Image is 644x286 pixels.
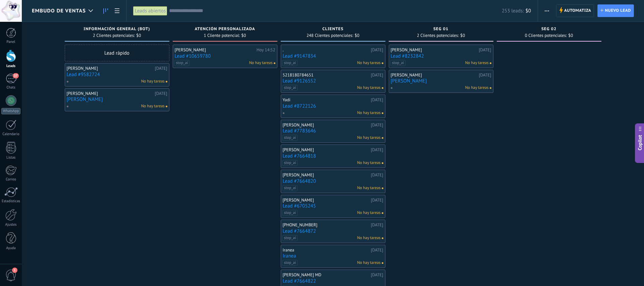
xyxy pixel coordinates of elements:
[141,103,165,109] span: No hay tareas
[371,97,383,103] div: [DATE]
[382,262,383,264] span: No hay nada asignado
[283,97,369,103] div: Yadi
[382,187,383,189] span: No hay nada asignado
[283,228,383,234] a: Lead #7664872
[176,27,274,33] div: Atención Personalizada
[500,27,598,33] div: seg 02
[371,72,383,78] div: [DATE]
[382,62,383,64] span: No hay nada asignado
[283,178,383,184] a: Lead #7664820
[382,112,383,114] span: No hay nada asignado
[283,253,383,259] a: Iranea
[283,197,369,203] div: [PERSON_NAME]
[1,85,21,90] div: Chats
[67,72,167,77] a: Lead #9582724
[371,47,383,53] div: [DATE]
[32,8,86,14] span: Embudo de ventas
[382,237,383,239] span: No hay nada asignado
[249,60,273,66] span: No hay tareas
[84,27,150,32] span: información general (BOT)
[556,4,594,17] a: Automatiza
[68,27,166,33] div: información general (BOT)
[282,85,298,91] span: stop_ai
[371,197,383,203] div: [DATE]
[93,34,135,38] span: 2 Clientes potenciales:
[605,5,631,17] span: Nuevo lead
[283,103,383,109] a: Lead #8722126
[465,60,489,66] span: No hay tareas
[141,78,165,84] span: No hay tareas
[382,87,383,89] span: No hay nada asignado
[391,72,477,78] div: [PERSON_NAME]
[465,85,489,91] span: No hay tareas
[111,4,123,17] a: Lista
[274,62,275,64] span: No hay nada asignado
[460,34,465,38] span: $0
[257,47,275,53] div: Hoy 14:52
[283,72,369,78] div: 5218180784651
[282,60,298,66] span: stop_ai
[542,4,552,17] button: Más
[357,60,381,66] span: No hay tareas
[1,132,21,136] div: Calendario
[564,5,591,17] span: Automatiza
[1,156,21,160] div: Listas
[390,60,406,66] span: stop_ai
[283,222,369,228] div: [PHONE_NUMBER]
[166,106,167,107] span: No hay nada asignado
[357,235,381,241] span: No hay tareas
[67,97,167,102] a: [PERSON_NAME]
[541,27,556,32] span: seg 02
[355,34,359,38] span: $0
[1,177,21,182] div: Correo
[175,47,255,53] div: [PERSON_NAME]
[283,247,369,253] div: Iranea
[283,53,383,59] a: Lead #9147834
[283,272,369,278] div: [PERSON_NAME] MD
[357,185,381,191] span: No hay tareas
[133,6,167,16] div: Leads abiertos
[155,66,167,71] div: [DATE]
[283,122,369,128] div: [PERSON_NAME]
[283,172,369,178] div: [PERSON_NAME]
[282,185,298,191] span: stop_ai
[100,4,111,17] a: Leads
[1,108,20,114] div: WhatsApp
[382,137,383,139] span: No hay nada asignado
[490,87,491,89] span: No hay nada asignado
[490,62,491,64] span: No hay nada asignado
[241,34,246,38] span: $0
[65,45,169,61] div: Lead rápido
[392,27,490,33] div: seg 01
[174,60,190,66] span: stop_ai
[417,34,459,38] span: 2 Clientes potenciales:
[166,81,167,82] span: No hay nada asignado
[382,162,383,164] span: No hay nada asignado
[204,34,240,38] span: 1 Cliente potencial:
[155,91,167,96] div: [DATE]
[357,210,381,216] span: No hay tareas
[67,66,153,71] div: [PERSON_NAME]
[283,203,383,209] a: Lead #6705245
[1,199,21,204] div: Estadísticas
[479,47,491,53] div: [DATE]
[357,135,381,141] span: No hay tareas
[502,8,524,14] span: 253 leads:
[307,34,353,38] span: 248 Clientes potenciales:
[526,8,531,14] span: $0
[284,27,382,33] div: clientes
[283,128,383,134] a: Lead #7783646
[282,235,298,241] span: stop_ai
[195,27,255,32] span: Atención Personalizada
[433,27,448,32] span: seg 01
[371,122,383,128] div: [DATE]
[282,210,298,216] span: stop_ai
[568,34,573,38] span: $0
[283,147,369,153] div: [PERSON_NAME]
[391,47,477,53] div: [PERSON_NAME]
[637,135,643,150] span: Copilot
[1,223,21,227] div: Ajustes
[371,222,383,228] div: [DATE]
[391,53,491,59] a: Lead #8232842
[283,278,383,284] a: Lead #7664822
